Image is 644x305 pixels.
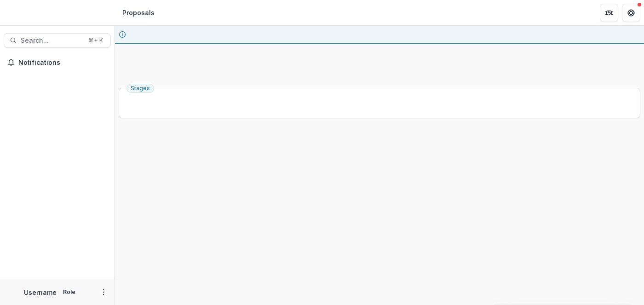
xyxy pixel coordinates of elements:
button: More [98,287,109,298]
button: Get Help [622,4,640,22]
button: Search... [4,33,111,48]
span: Search... [21,37,83,45]
button: Partners [600,4,618,22]
span: Notifications [18,59,107,67]
p: Role [60,288,78,296]
p: Username [24,288,57,297]
button: Notifications [4,55,111,70]
div: Proposals [122,8,155,17]
span: Stages [131,85,150,92]
div: ⌘ + K [86,35,105,46]
nav: breadcrumb [119,6,158,19]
